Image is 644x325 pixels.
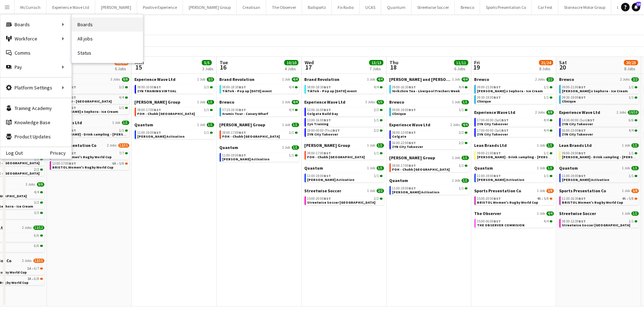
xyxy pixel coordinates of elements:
[50,143,129,148] a: Sports Presentation Co2 Jobs12/15
[562,99,576,104] span: Clinique
[289,154,294,157] span: 1/1
[220,99,235,105] span: Brewco
[455,0,480,14] button: Brewco
[390,155,435,160] span: Mace Group
[579,151,586,155] span: BST
[138,108,213,116] a: 08:00-17:00BST1/1FOH - Chubb [GEOGRAPHIC_DATA]
[324,85,331,89] span: BST
[629,129,634,132] span: 4/4
[459,86,464,89] span: 4/4
[220,122,299,127] a: [PERSON_NAME] Group1 Job1/1
[220,145,238,150] span: Quantum
[477,122,508,126] span: ZYN City Takeover
[53,105,128,114] a: 11:00-17:00BST1/1[PERSON_NAME] x Sephora - Ice Cream
[629,96,634,99] span: 1/1
[307,155,365,159] span: FOH - Chubb Glasgow
[377,143,384,148] span: 1/1
[477,155,566,159] span: Ruben Spritz - Drink sampling - Costco Watford
[220,77,299,82] a: Brand Revolution1 Job4/4
[307,89,357,93] span: TikTok - Pop up carnival event
[390,77,451,82] span: Bettys and Taylors
[367,77,375,82] span: 1 Job
[579,85,586,89] span: BST
[15,0,47,14] button: McCurrach
[392,111,406,116] span: Clinique
[307,108,331,112] span: 12:00-16:00
[562,132,593,137] span: ZYN City Takeover
[452,156,460,160] span: 1 Job
[220,145,299,163] div: Quantum1 Job1/111:00-19:00BST1/1[PERSON_NAME] Activation
[53,155,112,159] span: EXETER Women's Rugby World Cup
[119,162,124,165] span: 5/8
[374,152,379,155] span: 1/1
[477,86,501,89] span: 09:00-21:00
[392,144,423,149] span: ZYN City Takeover
[47,0,95,14] button: Experience Wave Ltd
[559,110,639,115] a: Experience Wave Ltd2 Jobs10/10
[559,77,639,110] div: Brewco2 Jobs2/209:00-21:00BST1/1[PERSON_NAME] x Sephora - Ice Cream09:30-19:00BST1/1Clinique
[374,86,379,89] span: 4/4
[559,77,574,82] span: Brewco
[452,100,460,104] span: 1 Job
[207,77,214,82] span: 3/3
[392,130,468,138] a: 08:00-13:00BST2/2Colgate
[409,85,416,89] span: BST
[107,143,117,148] span: 2 Jobs
[477,99,491,104] span: Clinique
[628,110,639,115] span: 10/10
[544,119,549,122] span: 4/4
[547,77,554,82] span: 2/2
[579,128,586,133] span: BST
[135,77,214,99] div: Experience Wave Ltd1 Job3/308:00-10:00BST3/3ZYN TRAINING VIRTUAL
[53,95,128,103] a: 10:15-17:00BST4/4Aramis Tour - [GEOGRAPHIC_DATA]
[135,77,176,82] span: Experience Wave Ltd
[474,110,554,143] div: Experience Wave Ltd2 Jobs8/817:00-00:00 (Sat)BST4/4ZYN City Takeover17:00-00:00 (Sat)BST4/4ZYN Ci...
[544,152,549,155] span: 1/1
[50,143,97,148] span: Sports Presentation Co
[629,152,634,155] span: 1/1
[392,85,468,93] a: 09:00-16:30BST4/4Yorkshire Tea - Liverpool Freshers Week
[629,86,634,89] span: 1/1
[544,129,549,132] span: 4/4
[222,108,298,116] a: 07:15-19:30BST4/4Aramis Tour - Canary Wharf
[307,151,383,159] a: 08:00-17:00BST1/1FOH - Chubb [GEOGRAPHIC_DATA]
[494,85,501,89] span: BST
[494,151,501,155] span: BST
[198,123,205,127] span: 1 Job
[390,77,469,82] a: [PERSON_NAME] and [PERSON_NAME]1 Job4/4
[307,118,383,126] a: 13:00-16:00BST1/1Zyn Training
[50,77,129,82] a: Brewco3 Jobs8/8
[138,108,161,112] span: 08:00-17:00
[307,128,383,136] a: 18:00-00:00 (Thu)BST2/2ZYN City Takeover
[390,99,469,122] div: Brewco1 Job1/109:00-19:00BST1/1Clinique
[72,46,143,60] a: Status
[474,143,507,148] span: Lean Brands Ltd
[135,99,214,105] a: [PERSON_NAME] Group1 Job1/1
[289,108,294,112] span: 4/4
[474,110,516,115] span: Experience Wave Ltd
[562,85,638,93] a: 09:00-21:00BST1/1[PERSON_NAME] x Sephora - Ice Cream
[302,0,332,14] button: Ballsportz
[632,3,640,11] a: 36
[392,141,416,145] span: 16:00-22:00
[324,151,331,155] span: BST
[292,77,299,82] span: 4/4
[333,128,340,133] span: BST
[474,110,554,115] a: Experience Wave Ltd2 Jobs8/8
[409,163,416,168] span: BST
[0,115,71,130] a: Knowledge Base
[390,155,469,160] a: [PERSON_NAME] Group1 Job1/1
[138,130,213,138] a: 11:00-19:00BST1/1[PERSON_NAME] Activation
[477,119,509,122] span: 17:00-00:00 (Sat)
[477,95,553,103] a: 09:30-19:00BST1/1Clinique
[289,131,294,134] span: 1/1
[377,100,384,104] span: 5/5
[266,0,302,14] button: The Observer
[562,122,593,126] span: ZYN City Takeover
[135,122,214,141] div: Quantum1 Job1/111:00-19:00BST1/1[PERSON_NAME] Activation
[374,129,379,132] span: 2/2
[390,77,469,99] div: [PERSON_NAME] and [PERSON_NAME]1 Job4/409:00-16:30BST4/4Yorkshire Tea - Liverpool Freshers Week
[53,162,76,165] span: 13:00-17:00
[239,108,246,112] span: BST
[559,77,639,82] a: Brewco2 Jobs2/2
